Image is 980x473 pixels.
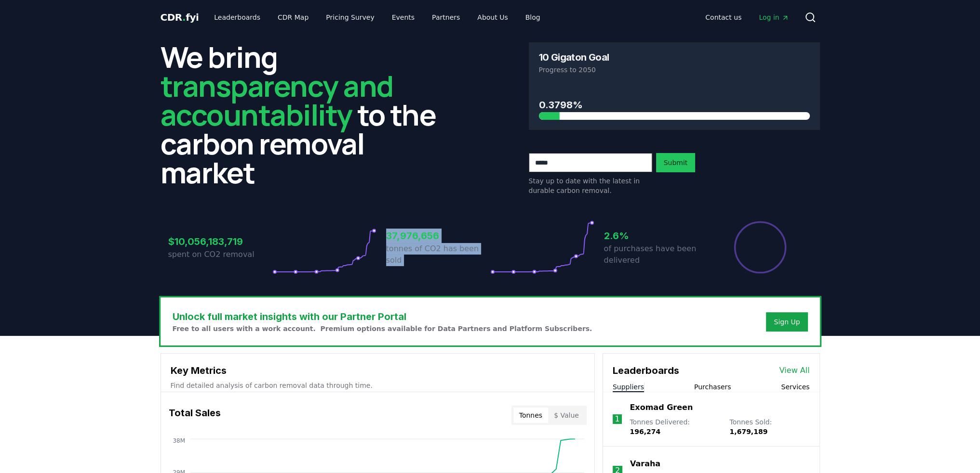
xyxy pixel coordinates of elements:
[781,382,809,392] button: Services
[169,406,221,425] h3: Total Sales
[698,9,749,26] a: Contact us
[161,11,199,24] a: CDR.fyi
[270,9,316,26] a: CDR Map
[751,9,796,26] a: Log in
[698,9,796,26] nav: Main
[656,153,696,172] button: Submit
[168,234,272,249] h3: $10,056,183,719
[613,363,679,378] h3: Leaderboards
[529,176,652,195] p: Stay up to date with the latest in durable carbon removal.
[766,312,807,332] button: Sign Up
[733,220,787,274] div: Percentage of sales delivered
[729,417,809,436] p: Tonnes Sold :
[630,402,693,413] a: Exomad Green
[173,324,592,333] p: Free to all users with a work account. Premium options available for Data Partners and Platform S...
[171,363,585,378] h3: Key Metrics
[470,9,515,26] a: About Us
[206,9,268,26] a: Leaderboards
[729,428,767,435] span: 1,679,189
[759,13,789,22] span: Log in
[615,413,619,425] p: 1
[604,229,708,243] h3: 2.6%
[173,309,592,324] h3: Unlock full market insights with our Partner Portal
[539,52,609,62] h3: 10 Gigaton Goal
[206,9,548,26] nav: Main
[161,42,452,187] h2: We bring to the carbon removal market
[182,12,186,23] span: .
[539,98,810,112] h3: 0.3798%
[424,9,468,26] a: Partners
[779,365,810,376] a: View All
[630,417,720,436] p: Tonnes Delivered :
[173,437,185,444] tspan: 38M
[318,9,382,26] a: Pricing Survey
[513,408,548,423] button: Tonnes
[604,243,708,266] p: of purchases have been delivered
[694,382,731,392] button: Purchasers
[518,9,548,26] a: Blog
[386,229,490,243] h3: 37,976,656
[168,249,272,260] p: spent on CO2 removal
[539,65,810,75] p: Progress to 2050
[161,66,393,134] span: transparency and accountability
[630,428,660,435] span: 196,274
[171,381,585,390] p: Find detailed analysis of carbon removal data through time.
[548,408,585,423] button: $ Value
[386,243,490,266] p: tonnes of CO2 has been sold
[630,458,660,470] a: Varaha
[384,9,422,26] a: Events
[613,382,644,392] button: Suppliers
[774,317,800,327] a: Sign Up
[161,12,199,23] span: CDR fyi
